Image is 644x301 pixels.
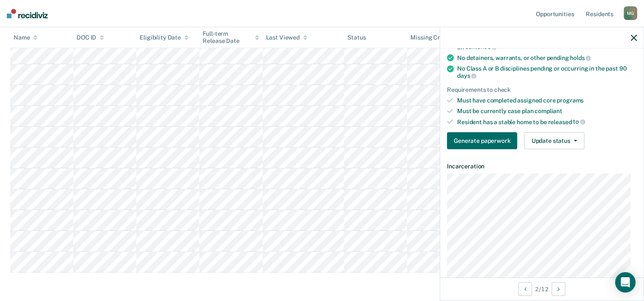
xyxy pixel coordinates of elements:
div: No detainers, warrants, or other pending [457,54,637,62]
div: M G [624,6,637,20]
a: Navigate to form link [447,132,521,149]
div: Eligibility Date [140,34,189,41]
div: Requirements to check [447,86,637,94]
button: Update status [524,132,584,149]
div: Must have completed assigned core [457,97,637,104]
span: programs [557,97,584,104]
div: Resident has a stable home to be released [457,118,637,126]
div: Open Intercom Messenger [615,272,635,292]
span: days [457,72,476,79]
div: 2 / 12 [440,278,644,300]
img: Recidiviz [7,9,48,18]
div: No Class A or B disciplines pending or occurring in the past 90 [457,65,637,80]
div: Name [14,34,37,41]
span: compliant [535,108,562,114]
button: Generate paperwork [447,132,517,149]
dt: Incarceration [447,163,637,170]
button: Previous Opportunity [518,282,532,296]
div: Full-term Release Date [203,30,259,45]
div: Status [347,34,366,41]
span: holds [570,54,591,61]
div: DOC ID [77,34,104,41]
div: Must be currently case plan [457,108,637,115]
div: Last Viewed [266,34,307,41]
button: Next Opportunity [552,282,565,296]
div: Missing Criteria [410,34,455,41]
span: to [573,118,585,125]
